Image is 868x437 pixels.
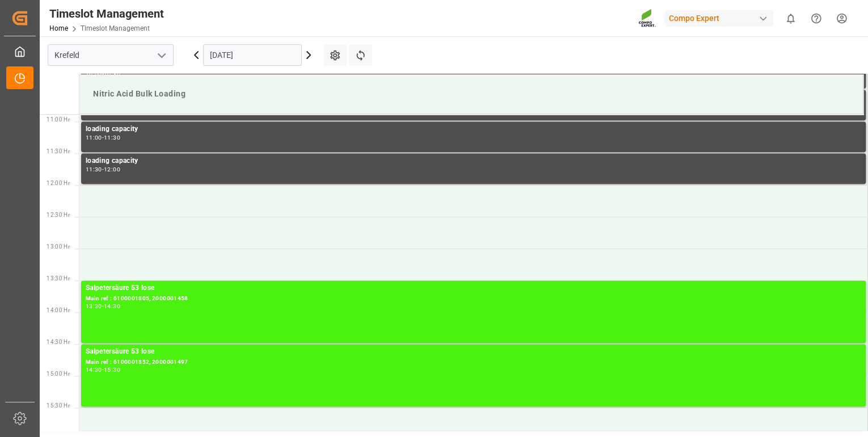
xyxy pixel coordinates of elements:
a: Home [49,24,68,32]
div: 11:00 [86,135,102,140]
img: Screenshot%202023-09-29%20at%2010.02.21.png_1712312052.png [638,9,656,28]
div: Main ref : 6100001805, 2000001458 [86,294,861,304]
div: - [102,367,104,372]
div: 15:30 [104,367,120,372]
div: 13:30 [86,304,102,309]
div: 11:30 [104,135,120,140]
div: - [102,167,104,172]
span: 11:30 Hr [47,148,70,154]
span: 12:30 Hr [47,212,70,218]
span: 12:00 Hr [47,180,70,186]
div: Main ref : 6100001852, 2000001497 [86,358,861,367]
div: 14:30 [86,367,102,372]
div: 14:30 [104,304,120,309]
button: open menu [153,47,170,64]
div: - [102,135,104,140]
button: Help Center [803,6,829,31]
input: Type to search/select [48,44,174,66]
div: - [102,304,104,309]
span: 13:00 Hr [47,243,70,250]
div: Compo Expert [664,10,773,27]
span: 11:00 Hr [47,116,70,123]
button: Compo Expert [664,7,778,29]
span: 15:00 Hr [47,371,70,377]
div: loading capacity [86,124,861,135]
input: DD.MM.YYYY [203,44,302,66]
div: Salpetersäure 53 lose [86,346,861,358]
div: Timeslot Management [49,5,164,22]
span: 14:00 Hr [47,307,70,313]
div: Nitric Acid Bulk Loading [89,83,854,104]
span: 14:30 Hr [47,339,70,345]
button: show 0 new notifications [778,6,803,31]
span: 15:30 Hr [47,402,70,409]
div: loading capacity [86,156,861,167]
div: Salpetersäure 53 lose [86,283,861,294]
div: 11:30 [86,167,102,172]
div: 12:00 [104,167,120,172]
span: 13:30 Hr [47,275,70,281]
